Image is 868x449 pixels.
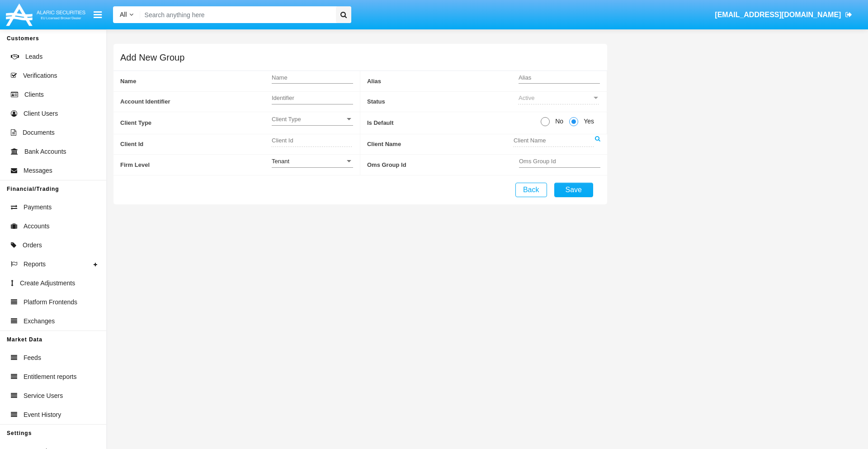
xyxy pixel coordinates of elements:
span: Service Users [24,391,63,401]
span: Client Name [367,134,514,155]
span: Orders [23,241,42,250]
span: Platform Frontends [24,298,77,307]
span: [EMAIL_ADDRESS][DOMAIN_NAME] [715,11,841,19]
span: Payments [24,203,52,212]
span: Account Identifier [120,92,272,112]
span: No [550,117,566,126]
span: Client Type [272,115,345,123]
span: All [120,11,127,18]
span: Leads [25,52,42,61]
span: Bank Accounts [24,147,66,156]
span: Client Id [120,134,272,155]
span: Verifications [23,71,57,80]
span: Documents [23,128,55,137]
span: Firm Level [120,155,272,175]
span: Yes [578,117,596,126]
span: Alias [367,71,519,91]
button: Save [554,183,593,197]
span: Create Adjustments [20,279,75,288]
a: [EMAIL_ADDRESS][DOMAIN_NAME] [711,2,857,28]
span: Client Type [120,112,272,133]
img: Logo image [5,1,87,28]
span: Event History [24,410,61,420]
a: All [113,10,140,19]
button: Back [515,183,547,197]
span: Entitlement reports [24,372,77,382]
span: Clients [24,90,44,99]
span: Client Users [24,109,58,118]
span: Reports [24,260,46,269]
h5: Add New Group [120,54,184,61]
span: Status [367,92,519,112]
span: Oms Group Id [367,155,519,175]
span: Accounts [24,222,50,231]
span: Feeds [24,353,41,363]
span: Tenant [272,158,289,165]
span: Active [519,95,534,101]
span: Exchanges [24,317,55,326]
span: Messages [24,166,52,175]
input: Search [140,6,333,23]
span: Is Default [367,112,541,133]
span: Name [120,71,272,91]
